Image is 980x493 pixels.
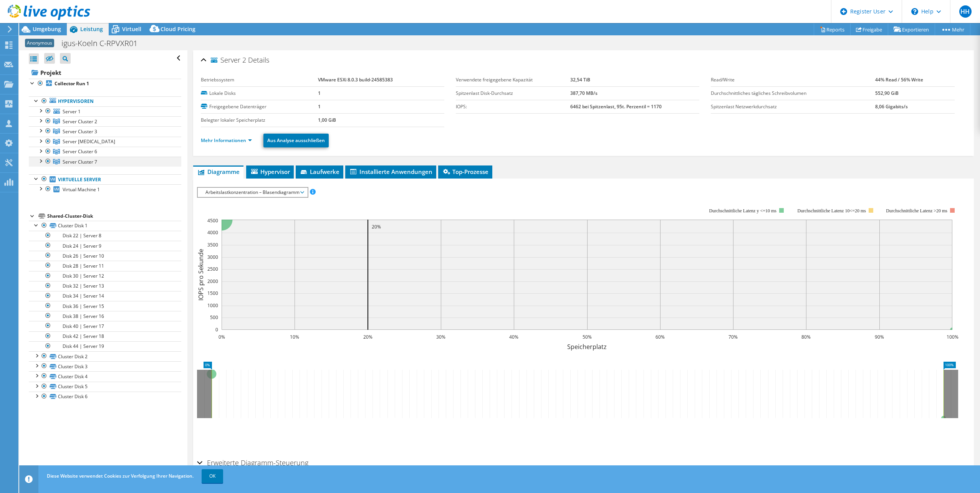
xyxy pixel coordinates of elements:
[29,126,181,136] a: Server Cluster 3
[728,334,738,340] text: 70%
[814,23,851,35] a: Reports
[290,334,299,340] text: 10%
[201,89,318,97] label: Lokale Disks
[207,266,218,272] text: 2500
[248,55,269,65] span: Details
[63,148,97,155] span: Server Cluster 6
[583,334,592,340] text: 50%
[207,242,218,248] text: 3500
[29,341,181,351] a: Disk 44 | Server 19
[801,334,811,340] text: 80%
[201,137,252,144] a: Mehr Informationen
[201,76,318,84] label: Betriebssystem
[63,138,115,145] span: Server [MEDICAL_DATA]
[29,321,181,331] a: Disk 40 | Server 17
[63,108,81,115] span: Server 1
[202,188,303,197] span: Arbeitslastkonzentration – Blasendiagramm
[29,251,181,261] a: Disk 26 | Server 10
[935,23,970,35] a: Mehr
[318,76,393,83] b: VMware ESXi 8.0.3 build-24585383
[888,23,935,35] a: Exportieren
[711,103,875,111] label: Spitzenlast Netzwerkdurchsatz
[875,334,884,340] text: 90%
[300,168,339,175] span: Laufwerke
[29,271,181,281] a: Disk 30 | Server 12
[29,221,181,231] a: Cluster Disk 1
[875,90,899,96] b: 552,90 GiB
[218,334,225,340] text: 0%
[63,159,97,165] span: Server Cluster 7
[318,103,321,110] b: 1
[55,80,89,87] b: Collector Run 1
[29,361,181,371] a: Cluster Disk 3
[29,66,181,79] a: Projekt
[58,39,149,48] h1: igus-Koeln C-RPVXR01
[29,331,181,341] a: Disk 42 | Server 18
[959,5,972,18] span: HH
[850,23,888,35] a: Freigabe
[442,168,488,175] span: Top-Prozesse
[29,106,181,116] a: Server 1
[29,174,181,184] a: Virtuelle Server
[711,89,875,97] label: Durchschnittliches tägliches Schreibvolumen
[318,90,321,96] b: 1
[29,241,181,251] a: Disk 24 | Server 9
[875,76,923,83] b: 44% Read / 56% Write
[29,157,181,167] a: Server Cluster 7
[122,25,141,33] span: Virtuell
[29,291,181,301] a: Disk 34 | Server 14
[197,168,240,175] span: Diagramme
[456,76,570,84] label: Verwendete freigegebene Kapazität
[349,168,432,175] span: Installierte Anwendungen
[29,351,181,361] a: Cluster Disk 2
[656,334,665,340] text: 60%
[456,89,570,97] label: Spitzenlast Disk-Durchsatz
[318,117,336,123] b: 1,00 GiB
[570,103,662,110] b: 6462 bei Spitzenlast, 95t. Perzentil = 1170
[29,231,181,241] a: Disk 22 | Server 8
[263,134,329,147] a: Aus Analyse ausschließen
[29,261,181,271] a: Disk 28 | Server 11
[63,118,97,125] span: Server Cluster 2
[29,147,181,157] a: Server Cluster 6
[161,25,195,33] span: Cloud Pricing
[29,137,181,147] a: Server Cluster 5
[202,469,223,483] a: OK
[80,25,103,33] span: Leistung
[201,103,318,111] label: Freigegebene Datenträger
[47,473,194,479] span: Diese Website verwendet Cookies zur Verfolgung Ihrer Navigation.
[709,208,776,213] tspan: Durchschnittliche Latenz y <=10 ms
[372,223,381,230] text: 20%
[363,334,372,340] text: 20%
[25,39,54,47] span: Anonymous
[29,392,181,402] a: Cluster Disk 6
[946,334,958,340] text: 100%
[197,455,308,470] h2: Erweiterte Diagramm-Steuerung
[875,103,908,110] b: 8,06 Gigabits/s
[201,116,318,124] label: Belegter lokaler Speicherplatz
[567,342,607,351] text: Speicherplatz
[29,96,181,106] a: Hypervisoren
[29,301,181,311] a: Disk 36 | Server 15
[207,302,218,309] text: 1000
[33,25,61,33] span: Umgebung
[29,311,181,321] a: Disk 38 | Server 16
[207,229,218,236] text: 4000
[886,208,947,213] text: Durchschnittliche Latenz >20 ms
[29,281,181,291] a: Disk 32 | Server 13
[797,208,866,213] tspan: Durchschnittliche Latenz 10<=20 ms
[47,212,181,221] div: Shared-Cluster-Disk
[29,116,181,126] a: Server Cluster 2
[911,8,918,15] svg: \n
[250,168,290,175] span: Hypervisor
[210,314,218,321] text: 500
[29,371,181,381] a: Cluster Disk 4
[711,76,875,84] label: Read/Write
[509,334,518,340] text: 40%
[436,334,445,340] text: 30%
[207,278,218,285] text: 2000
[215,326,218,333] text: 0
[570,76,590,83] b: 32,54 TiB
[456,103,570,111] label: IOPS:
[570,90,598,96] b: 387,70 MB/s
